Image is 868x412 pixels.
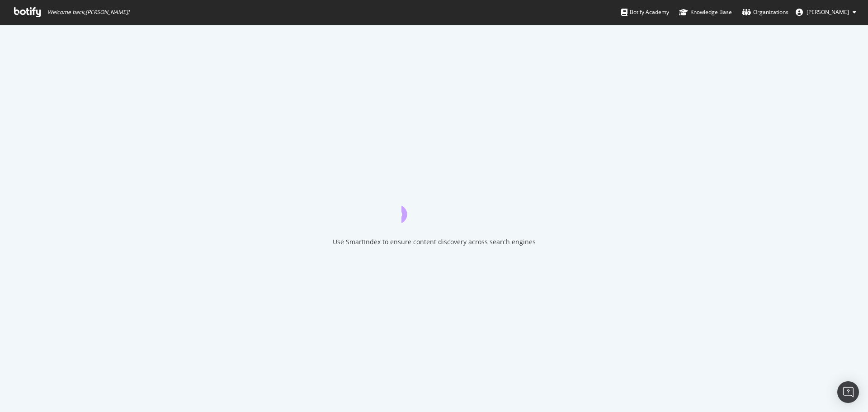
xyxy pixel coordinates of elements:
[807,8,849,16] span: Joanne Brickles
[679,8,732,17] div: Knowledge Base
[621,8,669,17] div: Botify Academy
[401,190,467,223] div: animation
[47,9,129,16] span: Welcome back, [PERSON_NAME] !
[333,237,536,246] div: Use SmartIndex to ensure content discovery across search engines
[837,381,859,403] div: Open Intercom Messenger
[742,8,788,17] div: Organizations
[788,5,863,19] button: [PERSON_NAME]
